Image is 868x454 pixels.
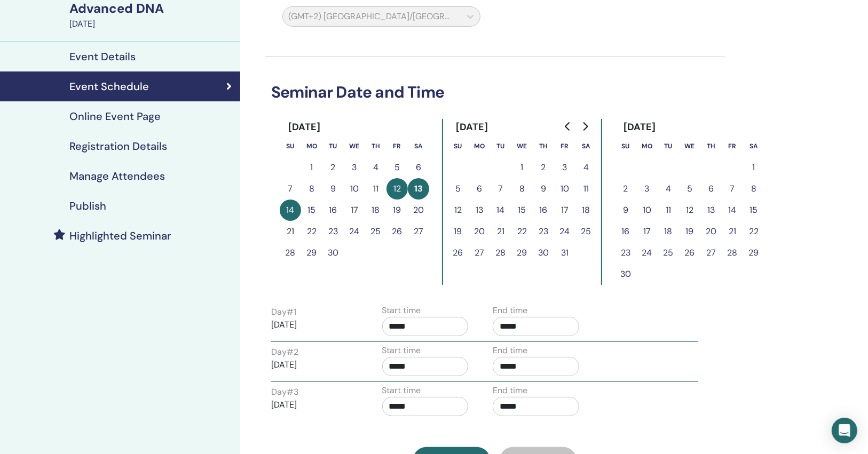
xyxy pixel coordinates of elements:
[271,399,358,411] p: [DATE]
[271,359,358,371] p: [DATE]
[700,200,722,221] button: 13
[469,178,490,200] button: 6
[554,157,575,178] button: 3
[575,178,597,200] button: 11
[469,221,490,242] button: 20
[679,221,700,242] button: 19
[344,221,365,242] button: 24
[743,200,764,221] button: 15
[511,178,533,200] button: 8
[408,157,429,178] button: 6
[722,178,743,200] button: 7
[69,18,234,30] div: [DATE]
[615,119,665,136] div: [DATE]
[832,418,857,443] div: Open Intercom Messenger
[490,136,511,157] th: Tuesday
[322,242,344,264] button: 30
[365,200,386,221] button: 18
[615,221,636,242] button: 16
[615,178,636,200] button: 2
[490,200,511,221] button: 14
[280,136,301,157] th: Sunday
[511,221,533,242] button: 22
[559,116,577,137] button: Go to previous month
[533,178,554,200] button: 9
[554,221,575,242] button: 24
[408,221,429,242] button: 27
[386,221,408,242] button: 26
[575,157,597,178] button: 4
[271,318,358,331] p: [DATE]
[658,242,679,264] button: 25
[447,136,469,157] th: Sunday
[636,242,658,264] button: 24
[700,136,722,157] th: Thursday
[322,200,344,221] button: 16
[386,178,408,200] button: 12
[469,242,490,264] button: 27
[69,170,165,182] h4: Manage Attendees
[69,200,106,212] h4: Publish
[700,221,722,242] button: 20
[615,264,636,285] button: 30
[271,386,298,399] label: Day # 3
[511,200,533,221] button: 15
[447,178,469,200] button: 5
[301,200,322,221] button: 15
[679,178,700,200] button: 5
[490,242,511,264] button: 28
[322,157,344,178] button: 2
[301,242,322,264] button: 29
[280,221,301,242] button: 21
[743,136,764,157] th: Saturday
[447,242,469,264] button: 26
[533,242,554,264] button: 30
[490,178,511,200] button: 7
[301,136,322,157] th: Monday
[722,242,743,264] button: 28
[280,200,301,221] button: 14
[69,140,167,153] h4: Registration Details
[658,136,679,157] th: Tuesday
[743,157,764,178] button: 1
[365,221,386,242] button: 25
[322,178,344,200] button: 9
[533,221,554,242] button: 23
[615,242,636,264] button: 23
[365,178,386,200] button: 11
[469,136,490,157] th: Monday
[408,178,429,200] button: 13
[615,136,636,157] th: Sunday
[271,306,296,318] label: Day # 1
[322,221,344,242] button: 23
[447,221,469,242] button: 19
[575,136,597,157] th: Saturday
[511,157,533,178] button: 1
[344,136,365,157] th: Wednesday
[280,242,301,264] button: 28
[69,229,171,242] h4: Highlighted Seminar
[658,178,679,200] button: 4
[554,242,575,264] button: 31
[301,178,322,200] button: 8
[575,221,597,242] button: 25
[386,136,408,157] th: Friday
[743,178,764,200] button: 8
[271,346,298,359] label: Day # 2
[69,80,149,93] h4: Event Schedule
[493,304,527,317] label: End time
[322,136,344,157] th: Tuesday
[575,200,597,221] button: 18
[679,136,700,157] th: Wednesday
[511,242,533,264] button: 29
[533,200,554,221] button: 16
[408,136,429,157] th: Saturday
[301,157,322,178] button: 1
[386,200,408,221] button: 19
[344,157,365,178] button: 3
[533,136,554,157] th: Thursday
[382,384,421,397] label: Start time
[301,221,322,242] button: 22
[382,344,421,357] label: Start time
[386,157,408,178] button: 5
